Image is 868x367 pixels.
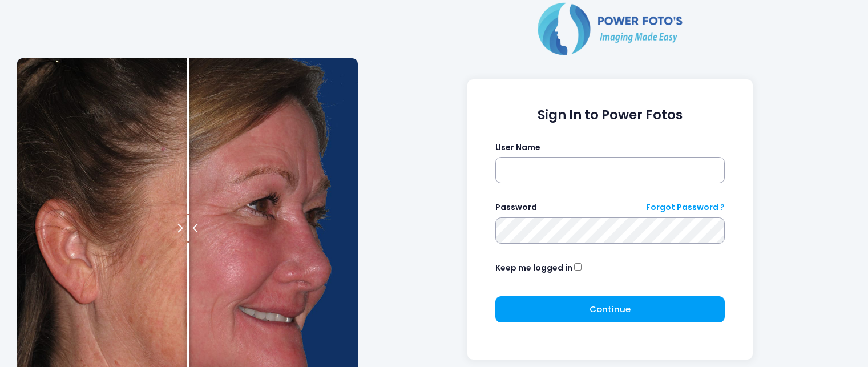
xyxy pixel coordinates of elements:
[495,262,572,274] label: Keep me logged in
[590,303,631,315] span: Continue
[495,296,725,322] button: Continue
[495,107,725,123] h1: Sign In to Power Fotos
[495,142,540,154] label: User Name
[495,201,537,213] label: Password
[646,201,725,213] a: Forgot Password ?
